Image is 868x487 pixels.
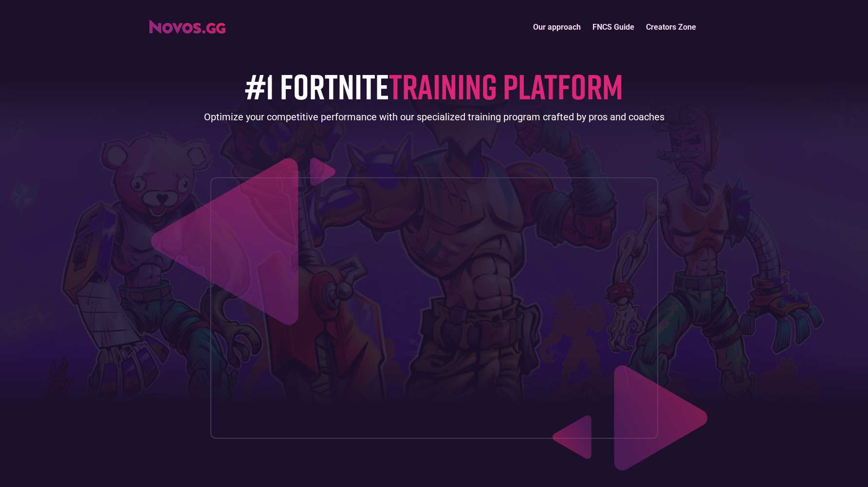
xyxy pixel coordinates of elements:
iframe: Increase your placement in 14 days (Novos.gg) [219,186,650,430]
a: Our approach [527,17,587,37]
h1: #1 FORTNITE [245,67,623,105]
span: TRAINING PLATFORM [389,65,623,107]
a: Creators Zone [640,17,702,37]
div: Optimize your competitive performance with our specialized training program crafted by pros and c... [204,110,665,124]
a: FNCS Guide [587,17,640,37]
